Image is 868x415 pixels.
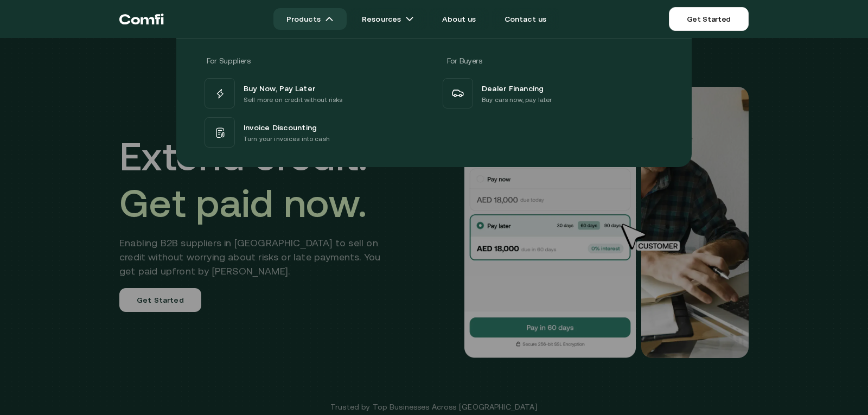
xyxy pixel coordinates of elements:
a: Contact us [492,8,560,30]
a: Get Started [669,7,749,31]
span: For Buyers [447,56,482,65]
span: Buy Now, Pay Later [244,81,315,94]
span: Invoice Discounting [244,120,317,133]
a: Invoice DiscountingTurn your invoices into cash [202,115,427,150]
a: Buy Now, Pay LaterSell more on credit without risks [202,76,427,111]
a: Resourcesarrow icons [349,8,427,30]
img: arrow icons [405,15,414,23]
p: Buy cars now, pay later [482,94,552,105]
span: For Suppliers [207,56,250,65]
span: Dealer Financing [482,81,544,94]
img: arrow icons [325,15,334,23]
a: Productsarrow icons [273,8,347,30]
p: Sell more on credit without risks [244,94,343,105]
a: About us [429,8,489,30]
a: Return to the top of the Comfi home page [119,3,164,35]
a: Dealer FinancingBuy cars now, pay later [441,76,666,111]
p: Turn your invoices into cash [244,133,330,144]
